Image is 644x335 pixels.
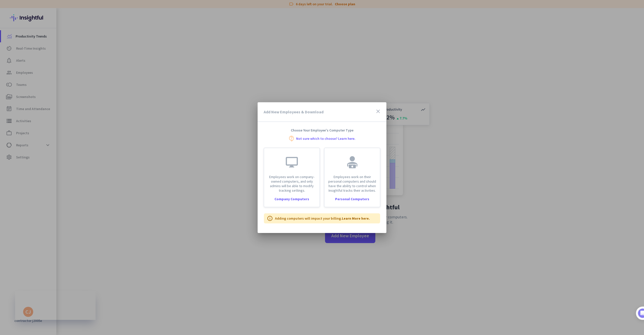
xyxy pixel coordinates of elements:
[267,215,273,221] i: info
[342,216,370,221] a: Learn More here.
[325,197,380,201] div: Personal Computers
[275,216,370,221] p: Adding computers will impact your billing.
[258,128,386,132] h4: Choose Your Employee's Computer Type
[375,108,381,114] i: close
[267,175,316,193] p: Employees work on company-owned computers, and only admins will be able to modify tracking settings.
[15,291,96,320] iframe: Insightful Status
[296,137,355,140] a: Not sure which to choose? Learn here.
[264,197,319,201] div: Company Computers
[289,136,295,142] i: contact_support
[264,110,324,114] h3: Add New Employees & Download
[328,175,377,193] p: Employees work on their personal computers and should have the ability to control when Insightful...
